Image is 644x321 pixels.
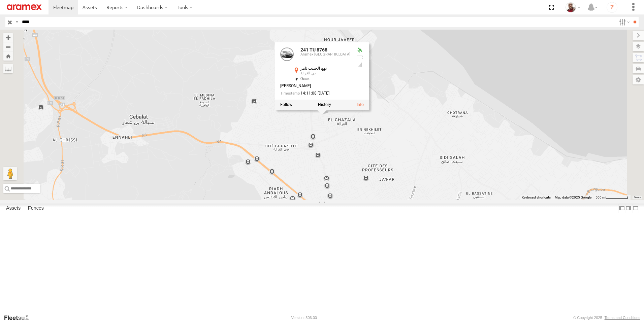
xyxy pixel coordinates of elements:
[563,2,583,12] div: Majdi Ghannoudi
[593,195,631,200] button: Map Scale: 500 m per 65 pixels
[318,102,331,107] label: View Asset History
[356,62,364,68] div: GSM Signal = 4
[25,204,47,213] label: Fences
[616,17,631,27] label: Search Filter Options
[14,17,20,27] label: Search Query
[555,195,591,199] span: Map data ©2025 Google
[280,48,294,61] a: View Asset Details
[3,167,17,180] button: Drag Pegman onto the map to open Street View
[356,48,364,53] div: Valid GPS Fix
[3,64,13,73] label: Measure
[300,53,350,57] div: Aramex [GEOGRAPHIC_DATA]
[633,75,644,84] label: Map Settings
[618,204,625,213] label: Dock Summary Table to the Left
[4,314,35,321] a: Visit our Website
[291,316,317,320] div: Version: 306.00
[300,47,327,53] a: 241 TU 8768
[632,204,639,213] label: Hide Summary Table
[280,84,350,88] div: [PERSON_NAME]
[356,55,364,60] div: No battery health information received from this device.
[595,195,605,199] span: 500 m
[3,51,13,61] button: Zoom Home
[634,196,641,199] a: Terms (opens in new tab)
[300,72,350,76] div: حي الغزالة
[300,77,310,81] span: 0
[300,67,350,71] div: نهج الحبيب ثامر
[625,204,632,213] label: Dock Summary Table to the Right
[3,42,13,51] button: Zoom out
[522,195,551,200] button: Keyboard shortcuts
[357,102,364,107] a: View Asset Details
[605,316,640,320] a: Terms and Conditions
[607,2,617,13] i: ?
[3,33,13,42] button: Zoom in
[573,316,640,320] div: © Copyright 2025 -
[3,204,24,213] label: Assets
[280,102,292,107] label: Realtime tracking of Asset
[280,91,350,96] div: Date/time of location update
[7,4,42,10] img: aramex-logo.svg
